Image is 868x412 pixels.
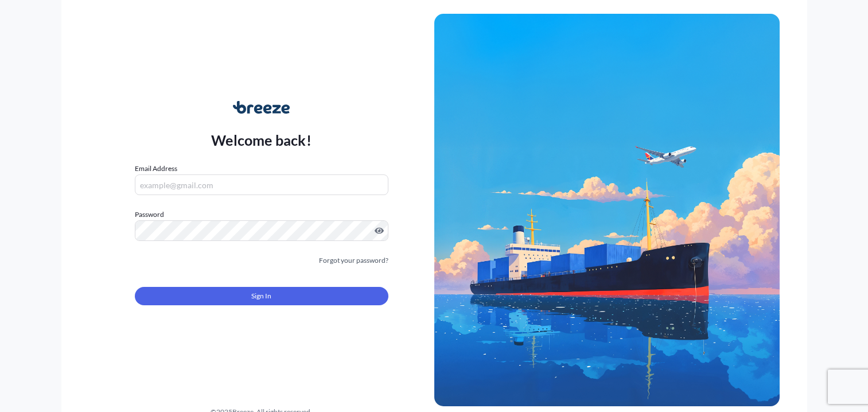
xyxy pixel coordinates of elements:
a: Forgot your password? [319,255,388,266]
label: Email Address [135,163,177,174]
button: Sign In [135,287,388,305]
img: Ship illustration [434,14,780,406]
p: Welcome back! [211,131,312,149]
button: Show password [375,226,384,235]
input: example@gmail.com [135,174,388,195]
span: Sign In [251,290,271,302]
label: Password [135,209,388,220]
